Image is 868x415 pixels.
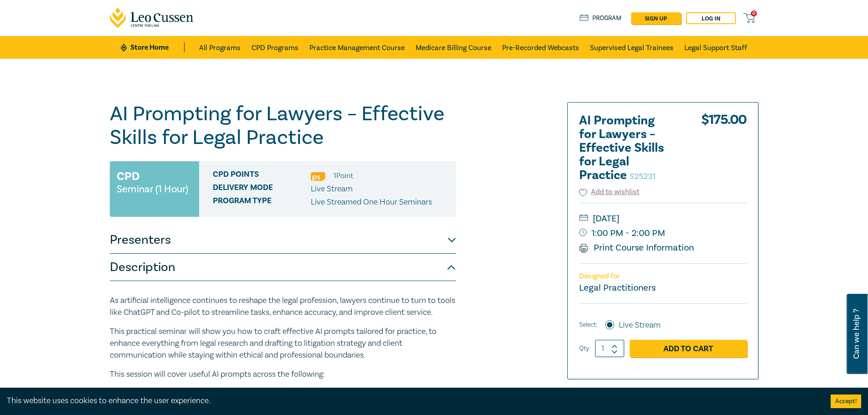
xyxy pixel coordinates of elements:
[579,282,656,294] small: Legal Practitioners
[686,12,736,24] a: Log in
[117,184,188,194] small: Seminar (1 Hour)
[751,10,757,16] span: 0
[213,170,311,182] span: CPD Points
[110,254,456,281] button: Description
[631,12,681,24] a: sign up
[416,36,491,59] a: Medicare Billing Course
[579,242,694,254] a: Print Course Information
[121,42,184,52] a: Store Home
[311,184,353,194] span: Live Stream
[309,36,405,59] a: Practice Management Course
[831,395,861,408] button: Accept cookies
[110,102,456,149] h1: AI Prompting for Lawyers – Effective Skills for Legal Practice
[619,319,661,331] label: Live Stream
[110,326,456,361] p: This practical seminar will show you how to craft effective AI prompts tailored for practice, to ...
[110,295,456,318] p: As artificial intelligence continues to reshape the legal profession, lawyers continue to turn to...
[579,272,747,281] p: Designed for
[311,196,432,208] p: Live Streamed One Hour Seminars
[579,226,747,241] small: 1:00 PM - 2:00 PM
[110,226,456,254] button: Presenters
[213,183,311,195] span: Delivery Mode
[7,395,817,407] div: This website uses cookies to enhance the user experience.
[595,340,624,357] input: 1
[334,170,353,182] li: 1 Point
[252,36,298,59] a: CPD Programs
[579,343,589,354] label: Qty
[630,340,747,357] a: Add to Cart
[579,211,747,226] small: [DATE]
[590,36,673,59] a: Supervised Legal Trainees
[213,196,311,208] span: Program type
[110,369,456,380] p: This session will cover useful AI prompts across the following:
[117,168,139,184] h3: CPD
[199,36,241,59] a: All Programs
[701,114,747,187] div: $ 175.00
[502,36,579,59] a: Pre-Recorded Webcasts
[580,13,622,23] a: Program
[630,171,656,182] small: S25231
[579,320,597,330] span: Select:
[684,36,747,59] a: Legal Support Staff
[579,187,640,197] button: Add to wishlist
[311,172,325,181] img: Professional Skills
[852,299,861,369] span: Can we help ?
[579,114,679,182] h2: AI Prompting for Lawyers – Effective Skills for Legal Practice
